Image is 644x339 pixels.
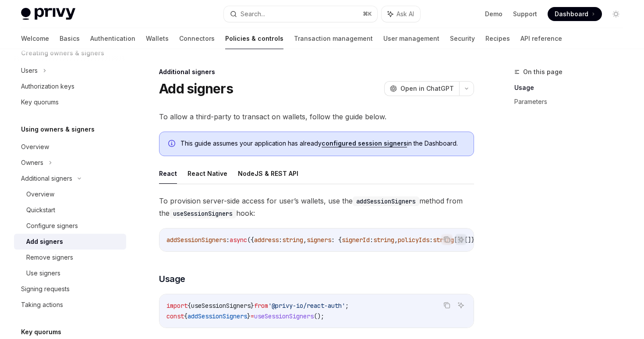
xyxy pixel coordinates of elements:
a: Wallets [146,28,169,49]
a: Overview [14,139,126,155]
a: Taking actions [14,297,126,313]
span: signerId [342,236,370,244]
a: configured session signers [322,139,407,147]
span: ; [345,302,349,310]
code: addSessionSigners [353,196,419,206]
span: '@privy-io/react-auth' [268,302,345,310]
a: Dashboard [548,7,602,21]
a: Transaction management [294,28,373,49]
a: Overview [14,186,126,202]
a: Welcome [21,28,49,49]
span: string [433,236,454,244]
div: Additional signers [159,68,474,76]
span: : [429,236,433,244]
div: Key quorums [21,97,59,107]
span: = [251,312,254,320]
a: Add signers [14,234,126,250]
div: Signing requests [21,284,70,294]
span: addSessionSigners [166,236,226,244]
a: Quickstart [14,202,126,218]
span: } [251,302,254,310]
button: Ask AI [382,6,420,22]
span: Ask AI [396,10,414,18]
button: Copy the contents from the code block [441,234,453,245]
span: useSessionSigners [254,312,314,320]
span: (); [314,312,324,320]
button: Copy the contents from the code block [441,300,453,311]
button: Toggle dark mode [609,7,623,21]
span: : { [331,236,342,244]
div: Overview [26,189,54,200]
span: string [373,236,394,244]
button: React Native [188,163,227,184]
span: Dashboard [555,10,588,18]
span: ⌘ K [363,11,372,18]
span: { [184,312,188,320]
a: Recipes [485,28,510,49]
a: Parameters [514,95,630,109]
img: light logo [21,8,75,20]
span: : [279,236,282,244]
span: signers [307,236,331,244]
a: Demo [485,10,502,18]
a: Authentication [90,28,135,49]
a: Policies & controls [225,28,283,49]
a: Remove signers [14,250,126,265]
div: Use signers [26,268,60,278]
button: Search...⌘K [224,6,377,22]
span: To allow a third-party to transact on wallets, follow the guide below. [159,111,474,123]
code: useSessionSigners [170,209,236,218]
div: Authorization keys [21,81,74,92]
button: React [159,163,177,184]
span: async [230,236,247,244]
span: address [254,236,279,244]
span: []}[]}) [454,236,478,244]
a: Authorization keys [14,79,126,94]
span: Usage [159,273,185,285]
span: { [188,302,191,310]
a: Usage [514,81,630,95]
div: Owners [21,157,43,168]
div: Additional signers [21,173,72,184]
a: User management [383,28,439,49]
span: Open in ChatGPT [400,84,454,93]
span: On this page [523,67,563,77]
div: Search... [241,9,265,19]
div: Overview [21,142,49,152]
button: Ask AI [455,234,467,245]
a: Security [450,28,475,49]
span: ({ [247,236,254,244]
span: useSessionSigners [191,302,251,310]
span: This guide assumes your application has already in the Dashboard. [180,139,465,148]
a: Key quorums [14,94,126,110]
button: Open in ChatGPT [384,81,459,96]
h5: Key quorums [21,327,61,337]
div: Users [21,65,38,76]
div: Configure signers [26,221,78,231]
div: Quickstart [26,205,55,215]
div: Taking actions [21,300,63,310]
span: : [370,236,373,244]
a: Basics [60,28,80,49]
span: policyIds [398,236,429,244]
svg: Info [168,140,177,149]
h1: Add signers [159,81,233,96]
span: addSessionSigners [188,312,247,320]
span: import [166,302,188,310]
a: Support [513,10,537,18]
div: Remove signers [26,252,73,263]
button: Ask AI [455,300,467,311]
span: const [166,312,184,320]
a: Configure signers [14,218,126,234]
span: To provision server-side access for user’s wallets, use the method from the hook: [159,195,474,219]
span: from [254,302,268,310]
span: , [394,236,398,244]
a: Use signers [14,265,126,281]
span: : [226,236,230,244]
div: Add signers [26,236,63,247]
a: Connectors [179,28,215,49]
a: API reference [520,28,562,49]
span: } [247,312,251,320]
span: , [303,236,307,244]
h5: Using owners & signers [21,124,95,135]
